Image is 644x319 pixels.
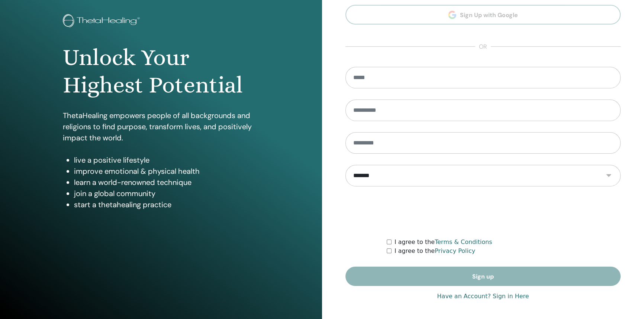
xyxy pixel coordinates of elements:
[475,42,491,51] span: or
[395,247,475,255] label: I agree to the
[63,110,259,143] p: ThetaHealing empowers people of all backgrounds and religions to find purpose, transform lives, a...
[435,247,475,254] a: Privacy Policy
[74,199,259,210] li: start a thetahealing practice
[74,177,259,188] li: learn a world-renowned technique
[74,166,259,177] li: improve emotional & physical health
[395,238,492,247] label: I agree to the
[426,198,540,227] iframe: reCAPTCHA
[74,154,259,166] li: live a positive lifestyle
[63,44,259,99] h1: Unlock Your Highest Potential
[74,188,259,199] li: join a global community
[435,238,492,245] a: Terms & Conditions
[437,292,529,301] a: Have an Account? Sign in Here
